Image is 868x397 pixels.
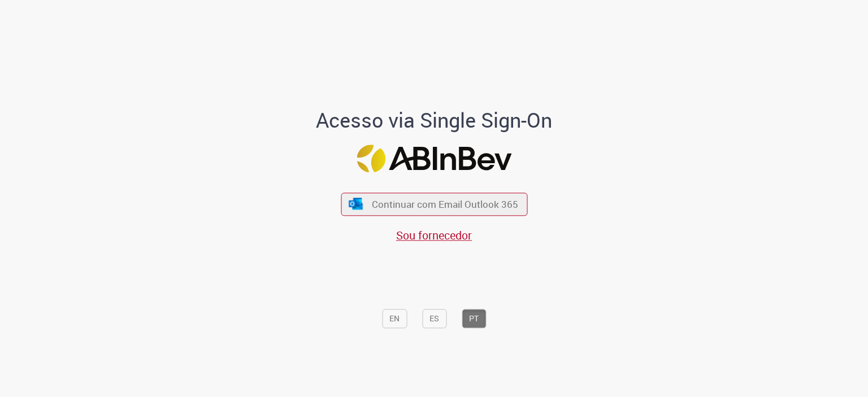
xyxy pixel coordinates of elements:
[341,193,527,216] button: ícone Azure/Microsoft 360 Continuar com Email Outlook 365
[277,109,591,132] h1: Acesso via Single Sign-On
[462,309,486,329] button: PT
[382,309,407,329] button: EN
[422,309,446,329] button: ES
[357,145,511,173] img: Logo ABInBev
[372,198,518,211] span: Continuar com Email Outlook 365
[348,198,364,210] img: ícone Azure/Microsoft 360
[396,228,472,243] a: Sou fornecedor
